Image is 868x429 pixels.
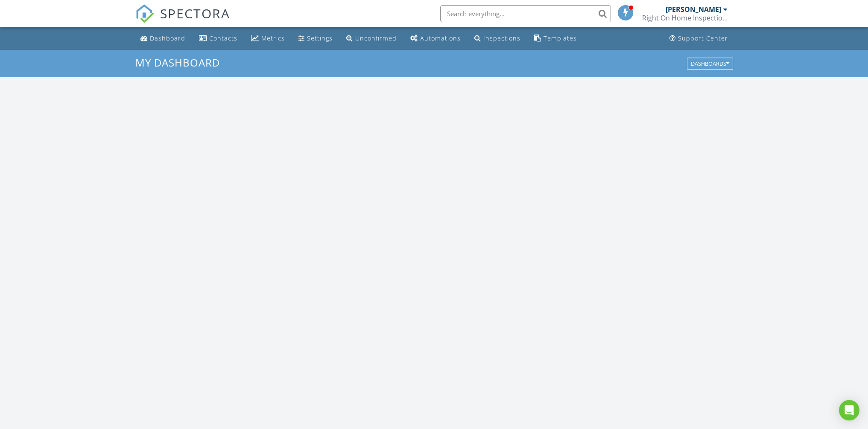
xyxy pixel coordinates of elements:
[691,61,729,67] div: Dashboards
[196,31,241,46] a: Contacts
[160,4,230,22] span: SPECTORA
[666,5,721,14] div: [PERSON_NAME]
[150,34,185,42] div: Dashboard
[471,31,524,46] a: Inspections
[135,12,230,29] a: SPECTORA
[295,31,336,46] a: Settings
[137,31,189,46] a: Dashboard
[261,34,285,42] div: Metrics
[666,31,731,46] a: Support Center
[307,34,333,42] div: Settings
[687,58,733,70] button: Dashboards
[135,55,220,70] span: My Dashboard
[343,31,400,46] a: Unconfirmed
[531,31,580,46] a: Templates
[248,31,288,46] a: Metrics
[678,34,728,42] div: Support Center
[839,400,859,420] div: Open Intercom Messenger
[420,34,461,42] div: Automations
[135,4,154,23] img: The Best Home Inspection Software - Spectora
[407,31,464,46] a: Automations (Basic)
[355,34,397,42] div: Unconfirmed
[544,34,577,42] div: Templates
[209,34,237,42] div: Contacts
[642,14,728,22] div: Right On Home Inspections, LLC
[483,34,520,42] div: Inspections
[440,5,611,22] input: Search everything...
